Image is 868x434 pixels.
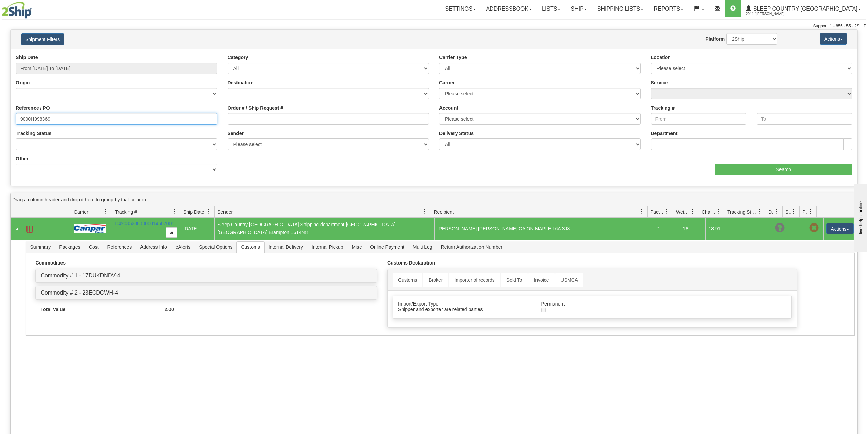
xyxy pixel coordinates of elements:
[16,54,38,61] label: Ship Date
[449,273,500,287] a: Importer of records
[21,33,64,45] button: Shipment Filters
[536,301,713,307] div: Permanent
[705,36,725,42] label: Platform
[676,208,690,215] span: Weight
[115,208,137,215] span: Tracking #
[702,208,716,215] span: Charge
[419,206,431,217] a: Sender filter column settings
[661,206,673,217] a: Packages filter column settings
[741,0,866,17] a: Sleep Country [GEOGRAPHIC_DATA] 2044 / [PERSON_NAME]
[168,206,180,217] a: Tracking # filter column settings
[74,208,89,215] span: Carrier
[592,0,649,17] a: Shipping lists
[183,208,204,215] span: Ship Date
[805,206,816,217] a: Pickup Status filter column settings
[439,54,467,61] label: Carrier Type
[757,113,852,125] input: To
[16,105,50,111] label: Reference / PO
[651,54,671,61] label: Location
[195,242,236,253] span: Special Options
[771,206,782,217] a: Delivery Status filter column settings
[437,242,507,253] span: Return Authorization Number
[366,242,408,253] span: Online Payment
[809,223,819,233] span: Pickup Not Assigned
[26,242,55,253] span: Summary
[409,242,436,253] span: Multi Leg
[2,23,866,29] div: Support: 1 - 855 - 55 - 2SHIP
[100,206,112,217] a: Carrier filter column settings
[180,218,214,240] td: [DATE]
[265,242,307,253] span: Internal Delivery
[680,218,705,240] td: 18
[820,33,847,45] button: Actions
[85,242,103,253] span: Cost
[228,54,248,61] label: Category
[555,273,584,287] a: USMCA
[103,242,136,253] span: References
[501,273,528,287] a: Sold To
[237,242,264,253] span: Customs
[214,218,434,240] td: Sleep Country [GEOGRAPHIC_DATA] Shipping department [GEOGRAPHIC_DATA] [GEOGRAPHIC_DATA] Brampton ...
[16,79,30,86] label: Origin
[228,105,283,111] label: Order # / Ship Request #
[434,208,454,215] span: Recipient
[439,130,474,137] label: Delivery Status
[788,206,799,217] a: Shipment Issues filter column settings
[35,260,66,266] strong: Commodities
[393,301,536,307] div: Import/Export Type
[754,206,765,217] a: Tracking Status filter column settings
[687,206,699,217] a: Weight filter column settings
[11,193,857,206] div: grid grouping header
[566,0,592,17] a: Ship
[802,208,808,215] span: Pickup Status
[16,155,28,162] label: Other
[26,223,33,234] a: Label
[713,206,724,217] a: Charge filter column settings
[775,223,785,233] span: Unknown
[439,105,458,111] label: Account
[55,242,84,253] span: Packages
[228,79,254,86] label: Destination
[528,273,554,287] a: Invoice
[440,0,481,17] a: Settings
[651,105,675,111] label: Tracking #
[852,182,867,252] iframe: chat widget
[654,218,680,240] td: 1
[826,223,854,234] button: Actions
[165,307,174,312] strong: 2.00
[651,113,747,125] input: From
[393,307,536,312] div: Shipper and exporter are related parties
[387,260,435,266] strong: Customs Declaration
[203,206,214,217] a: Ship Date filter column settings
[393,273,422,287] a: Customs
[715,164,852,175] input: Search
[651,79,668,86] label: Service
[41,273,120,279] a: Commodity # 1 - 17DUKDNDV-4
[785,208,791,215] span: Shipment Issues
[751,6,857,12] span: Sleep Country [GEOGRAPHIC_DATA]
[650,208,665,215] span: Packages
[40,307,65,312] strong: Total Value
[115,221,174,226] a: D420352380000014507001
[172,242,195,253] span: eAlerts
[41,290,118,296] a: Commodity # 2 - 23ECDCWH-4
[13,226,20,232] a: Collapse
[2,2,32,19] img: logo2044.jpg
[727,208,757,215] span: Tracking Status
[5,6,63,11] div: live help - online
[768,208,774,215] span: Delivery Status
[308,242,348,253] span: Internal Pickup
[439,79,455,86] label: Carrier
[705,218,731,240] td: 18.91
[74,224,106,233] img: 14 - Canpar
[423,273,448,287] a: Broker
[228,130,244,137] label: Sender
[537,0,566,17] a: Lists
[636,206,647,217] a: Recipient filter column settings
[649,0,689,17] a: Reports
[136,242,171,253] span: Address Info
[16,130,51,137] label: Tracking Status
[746,11,797,17] span: 2044 / [PERSON_NAME]
[166,227,177,238] button: Copy to clipboard
[217,208,233,215] span: Sender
